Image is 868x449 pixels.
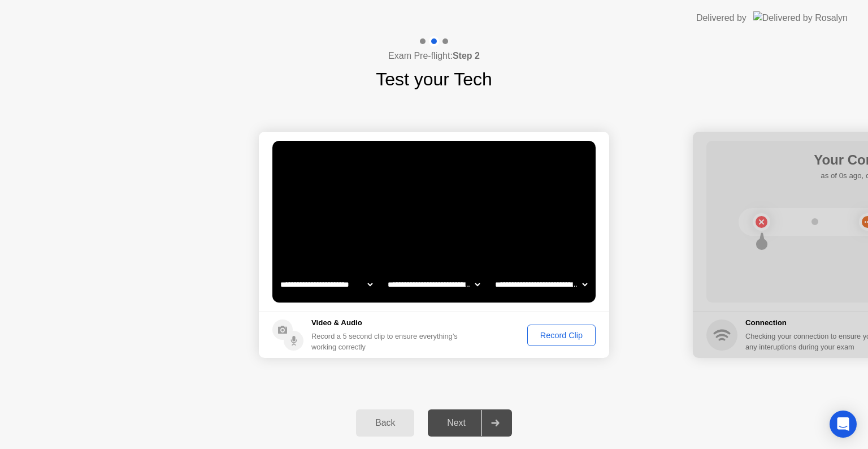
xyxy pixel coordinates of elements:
[376,66,492,93] h1: Test your Tech
[527,325,596,346] button: Record Clip
[311,317,462,329] h5: Video & Audio
[359,418,411,428] div: Back
[311,331,462,352] div: Record a 5 second clip to ensure everything’s working correctly
[356,409,414,437] button: Back
[493,273,589,296] select: Available microphones
[385,273,482,296] select: Available speakers
[428,409,512,437] button: Next
[388,49,480,63] h4: Exam Pre-flight:
[696,11,747,25] div: Delivered by
[753,11,848,24] img: Delivered by Rosalyn
[453,51,480,61] b: Step 2
[431,418,481,428] div: Next
[830,411,857,438] div: Open Intercom Messenger
[531,331,592,340] div: Record Clip
[278,273,375,296] select: Available cameras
